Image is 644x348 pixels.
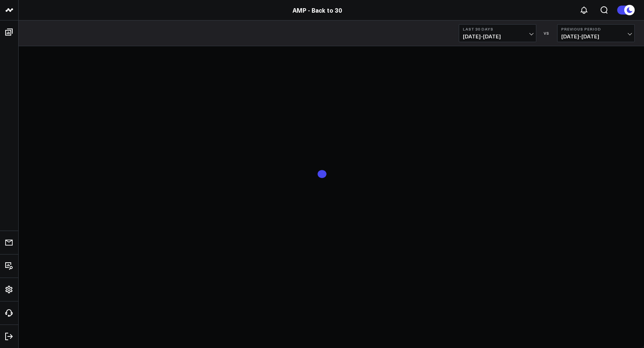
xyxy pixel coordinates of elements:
[540,31,553,35] div: VS
[561,27,631,31] b: Previous Period
[557,24,635,42] button: Previous Period[DATE]-[DATE]
[463,34,532,39] span: [DATE] - [DATE]
[463,27,532,31] b: Last 30 Days
[561,34,631,39] span: [DATE] - [DATE]
[459,24,536,42] button: Last 30 Days[DATE]-[DATE]
[293,6,342,14] a: AMP - Back to 30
